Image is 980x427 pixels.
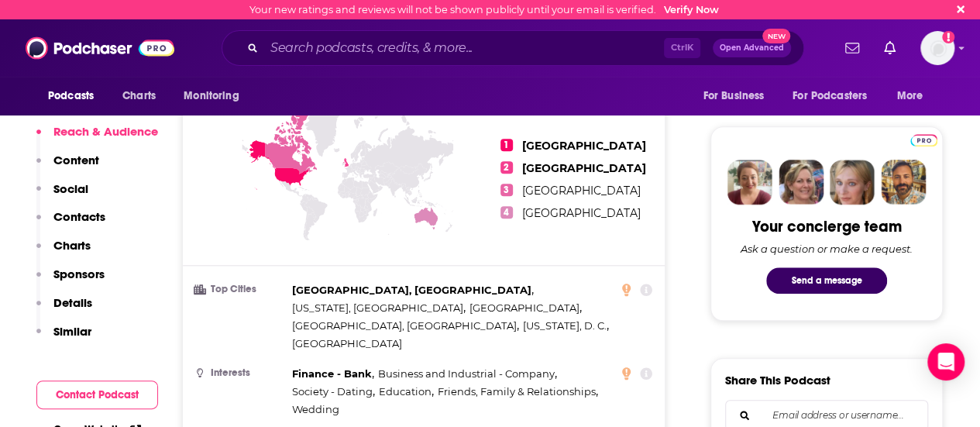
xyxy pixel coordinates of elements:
[292,383,375,401] span: ,
[500,184,513,196] span: 3
[725,373,830,387] h3: Share This Podcast
[195,368,286,378] h3: Interests
[292,403,339,415] span: Wedding
[523,319,607,332] span: [US_STATE], D. C.
[500,139,513,151] span: 1
[886,81,943,111] button: open menu
[36,181,88,210] button: Social
[53,238,91,253] p: Charts
[522,161,646,175] span: [GEOGRAPHIC_DATA]
[897,85,923,107] span: More
[292,365,374,383] span: ,
[881,160,926,205] img: Jon Profile
[779,160,824,205] img: Barbara Profile
[48,85,94,107] span: Podcasts
[469,301,579,314] span: [GEOGRAPHIC_DATA]
[522,139,646,153] span: [GEOGRAPHIC_DATA]
[741,243,913,255] div: Ask a question or make a request.
[292,281,534,299] span: ,
[292,319,517,332] span: [GEOGRAPHIC_DATA], [GEOGRAPHIC_DATA]
[53,295,92,310] p: Details
[920,31,954,65] img: User Profile
[36,153,99,181] button: Content
[292,385,373,398] span: Society - Dating
[920,31,954,65] button: Show profile menu
[195,284,286,294] h3: Top Cities
[36,267,105,295] button: Sponsors
[292,317,519,335] span: ,
[379,383,434,401] span: ,
[26,33,174,63] img: Podchaser - Follow, Share and Rate Podcasts
[727,160,772,205] img: Sydney Profile
[53,153,99,167] p: Content
[713,39,791,57] button: Open AdvancedNew
[500,206,513,219] span: 4
[910,132,937,146] a: Pro website
[830,160,875,205] img: Jules Profile
[53,209,105,224] p: Contacts
[292,367,372,380] span: Finance - Bank
[292,284,531,296] span: [GEOGRAPHIC_DATA], [GEOGRAPHIC_DATA]
[522,206,641,220] span: [GEOGRAPHIC_DATA]
[469,299,582,317] span: ,
[703,85,764,107] span: For Business
[782,81,889,111] button: open menu
[53,124,158,139] p: Reach & Audience
[500,161,513,174] span: 2
[36,381,158,409] button: Contact Podcast
[920,31,954,65] span: Logged in as ahusic2015
[112,81,165,111] a: Charts
[53,267,105,281] p: Sponsors
[927,343,965,381] div: Open Intercom Messenger
[292,299,466,317] span: ,
[378,367,555,380] span: Business and Industrial - Company
[839,35,865,61] a: Show notifications dropdown
[122,85,156,107] span: Charts
[752,217,902,236] div: Your concierge team
[664,38,700,58] span: Ctrl K
[53,181,88,196] p: Social
[766,267,887,294] button: Send a message
[36,295,92,324] button: Details
[692,81,783,111] button: open menu
[762,29,790,43] span: New
[53,324,91,339] p: Similar
[378,365,557,383] span: ,
[222,30,804,66] div: Search podcasts, credits, & more...
[36,238,91,267] button: Charts
[522,184,641,198] span: [GEOGRAPHIC_DATA]
[878,35,902,61] a: Show notifications dropdown
[36,324,91,353] button: Similar
[173,81,259,111] button: open menu
[942,31,954,43] svg: Email not verified
[37,81,114,111] button: open menu
[249,4,719,15] div: Your new ratings and reviews will not be shown publicly until your email is verified.
[292,301,463,314] span: [US_STATE], [GEOGRAPHIC_DATA]
[910,134,937,146] img: Podchaser Pro
[793,85,867,107] span: For Podcasters
[664,4,719,15] a: Verify Now
[438,383,598,401] span: ,
[184,85,239,107] span: Monitoring
[264,36,664,60] input: Search podcasts, credits, & more...
[720,44,784,52] span: Open Advanced
[523,317,609,335] span: ,
[379,385,432,398] span: Education
[36,209,105,238] button: Contacts
[292,337,402,350] span: [GEOGRAPHIC_DATA]
[36,124,158,153] button: Reach & Audience
[438,385,596,398] span: Friends, Family & Relationships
